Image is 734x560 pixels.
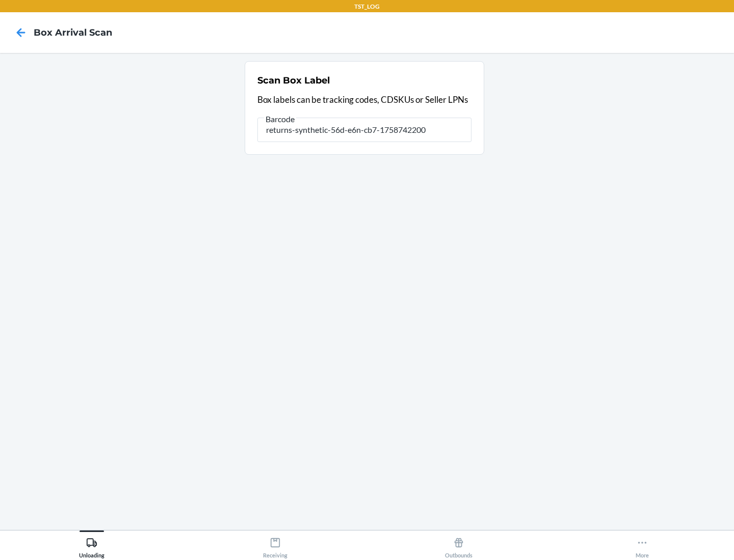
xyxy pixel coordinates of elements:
div: More [636,533,649,558]
h4: Box Arrival Scan [34,26,112,39]
span: Barcode [264,114,296,124]
div: Outbounds [445,533,473,558]
input: Barcode [257,118,471,142]
button: Outbounds [367,530,550,558]
p: TST_LOG [354,2,380,11]
p: Box labels can be tracking codes, CDSKUs or Seller LPNs [257,93,471,106]
h2: Scan Box Label [257,74,330,87]
div: Receiving [263,533,287,558]
button: Receiving [183,530,367,558]
div: Unloading [79,533,104,558]
button: More [550,530,734,558]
